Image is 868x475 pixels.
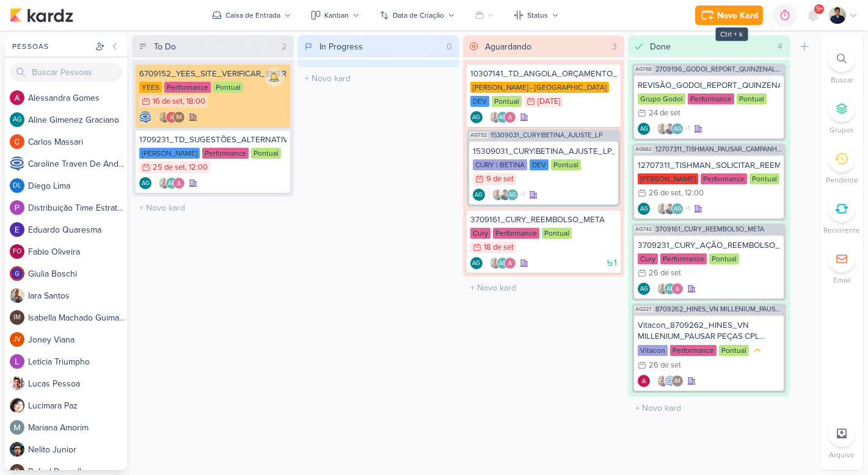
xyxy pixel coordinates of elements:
[657,123,669,135] img: Iara Santos
[504,111,516,123] img: Alessandra Gomes
[158,111,170,123] img: Iara Santos
[28,289,127,302] div: I a r a S a n t o s
[670,345,717,356] div: Performance
[202,148,249,159] div: Performance
[213,82,243,93] div: Pontual
[664,283,676,295] div: Aline Gimenez Graciano
[674,126,682,132] p: AG
[638,345,668,356] div: Vitacon
[684,204,690,214] span: +1
[139,82,162,93] div: YEES
[709,253,739,264] div: Pontual
[475,192,483,198] p: AG
[10,156,24,171] img: Caroline Traven De Andrade
[10,244,24,259] div: Fabio Oliveira
[10,134,24,149] img: Carlos Massari
[13,336,21,343] p: JV
[519,190,525,200] span: +1
[470,96,489,107] div: DEV
[473,146,615,157] div: 15309031_CURY|BETINA_AJUSTE_LP_V.2
[719,345,749,356] div: Pontual
[10,112,24,127] div: Aline Gimenez Graciano
[497,257,509,269] div: Aline Gimenez Graciano
[649,109,680,117] div: 24 de set
[823,225,860,236] p: Recorrente
[28,179,127,192] div: D i e g o L i m a
[166,111,178,123] img: Alessandra Gomes
[638,283,650,295] div: Criador(a): Aline Gimenez Graciano
[638,253,658,264] div: Cury
[28,92,127,104] div: A l e s s a n d r a G o m e s
[470,82,609,93] div: [PERSON_NAME] - [GEOGRAPHIC_DATA]
[139,68,286,79] div: 6709152_YEES_SITE_VERIFICAR_ENTRADA_DE_LEADS
[10,178,24,193] div: Diego Lima
[664,203,676,215] img: Levy Pessoa
[470,257,483,269] div: Criador(a): Aline Gimenez Graciano
[493,228,539,239] div: Performance
[469,132,488,139] span: AG752
[28,333,127,346] div: J o n e y V i a n a
[638,203,650,215] div: Aline Gimenez Graciano
[655,306,784,313] span: 8709262_HINES_VN MILLENIUM_PAUSAR PEÇAS CPL ALTO
[28,158,127,170] div: C a r o l i n e T r a v e n D e A n d r a d e
[498,261,506,267] p: AG
[666,286,674,292] p: AG
[492,96,522,107] div: Pontual
[489,189,525,201] div: Colaboradores: Iara Santos, Levy Pessoa, Aline Gimenez Graciano, Alessandra Gomes
[491,132,602,139] span: 15309031_CURY|BETINA_AJUSTE_LP
[28,223,127,236] div: E d u a r d o Q u a r e s m a
[486,111,516,123] div: Colaboradores: Iara Santos, Aline Gimenez Graciano, Alessandra Gomes
[638,173,698,184] div: [PERSON_NAME]
[614,259,617,267] span: 1
[638,320,780,342] div: Vitacon_8709262_HINES_VN MILLENIUM_PAUSAR PEÇAS CPL ALTO
[155,177,185,189] div: Colaboradores: Iara Santos, Aline Gimenez Graciano, Alessandra Gomes
[486,257,516,269] div: Colaboradores: Iara Santos, Aline Gimenez Graciano, Alessandra Gomes
[530,159,549,170] div: DEV
[473,189,485,201] div: Criador(a): Aline Gimenez Graciano
[638,80,780,91] div: REVISÃO_GODOI_REPORT_QUINZENAL_25.09
[13,248,21,255] p: FO
[473,159,527,170] div: CURY | BETINA
[671,203,684,215] div: Aline Gimenez Graciano
[820,45,863,85] li: Ctrl + F
[166,177,178,189] div: Aline Gimenez Graciano
[492,189,504,201] img: Iara Santos
[277,40,291,53] div: 2
[10,420,24,435] img: Mariana Amorim
[749,173,779,184] div: Pontual
[13,314,21,321] p: IM
[139,148,200,159] div: [PERSON_NAME]
[153,164,185,172] div: 25 de set
[671,123,684,135] div: Aline Gimenez Graciano
[829,449,855,460] p: Arquivo
[654,203,690,215] div: Colaboradores: Iara Santos, Levy Pessoa, Aline Gimenez Graciano, Alessandra Gomes
[638,375,650,387] img: Alessandra Gomes
[139,177,151,189] div: Criador(a): Aline Gimenez Graciano
[664,123,676,135] img: Levy Pessoa
[674,206,682,212] p: AG
[638,375,650,387] div: Criador(a): Alessandra Gomes
[183,98,205,106] div: , 18:00
[10,62,122,82] input: Buscar Pessoas
[176,115,182,121] p: IM
[470,257,483,269] div: Aline Gimenez Graciano
[486,175,514,183] div: 9 de set
[773,40,787,53] div: 4
[657,283,669,295] img: Iara Santos
[10,200,24,215] img: Distribuição Time Estratégico
[28,443,127,456] div: N e l i t o J u n i o r
[816,4,823,14] span: 9+
[671,375,684,387] div: Isabella Machado Guimarães
[173,111,185,123] div: Isabella Machado Guimarães
[10,266,24,281] img: Giulia Boschi
[472,261,480,267] p: AG
[660,253,707,264] div: Performance
[638,283,650,295] div: Aline Gimenez Graciano
[715,27,748,41] div: Ctrl + k
[10,332,24,347] div: Joney Viana
[640,126,648,132] p: AG
[674,379,680,385] p: IM
[470,111,483,123] div: Criador(a): Aline Gimenez Graciano
[28,355,127,368] div: L e t i c i a T r i u m p h o
[504,257,516,269] img: Alessandra Gomes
